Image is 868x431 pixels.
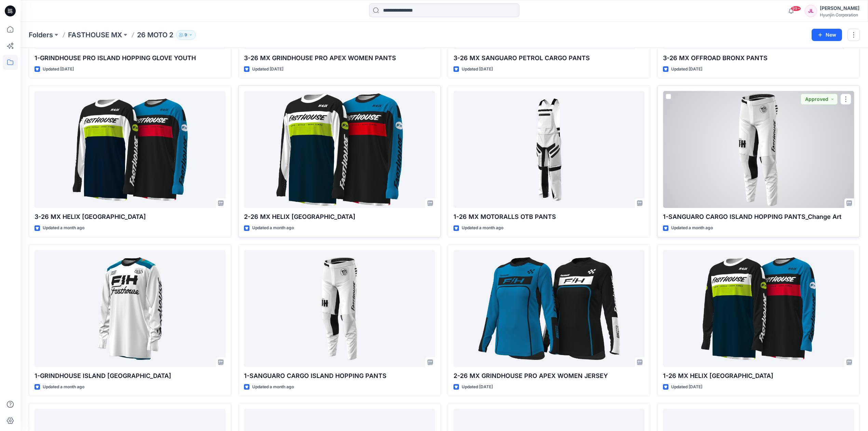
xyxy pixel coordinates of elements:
div: [PERSON_NAME] [820,4,859,12]
p: 3-26 MX GRINDHOUSE PRO APEX WOMEN PANTS [244,53,435,63]
p: 2-26 MX HELIX [GEOGRAPHIC_DATA] [244,212,435,222]
button: New [812,29,842,41]
p: Updated a month ago [43,383,84,391]
a: 1-26 MX HELIX DAYTONA JERSEY [663,250,854,367]
p: 3-26 MX OFFROAD BRONX PANTS [663,53,854,63]
p: Updated [DATE] [671,383,702,391]
p: Updated [DATE] [462,383,493,391]
p: 1-26 MX MOTORALLS OTB PANTS [453,212,645,222]
p: 3-26 MX SANGUARO PETROL CARGO PANTS [453,53,645,63]
a: 1-SANGUARO CARGO ISLAND HOPPING PANTS [244,250,435,367]
p: Updated [DATE] [462,66,493,73]
div: JL [805,5,817,17]
p: 1-SANGUARO CARGO ISLAND HOPPING PANTS [244,371,435,381]
p: 1-SANGUARO CARGO ISLAND HOPPING PANTS_Change Art [663,212,854,222]
div: Hyunjin Corporation [820,12,859,17]
p: 1-GRINDHOUSE PRO ISLAND HOPPING GLOVE YOUTH [35,53,226,63]
a: 2-26 MX GRINDHOUSE PRO APEX WOMEN JERSEY [453,250,645,367]
p: Updated [DATE] [671,66,702,73]
a: 1-GRINDHOUSE ISLAND HOPPING JERSEY [35,250,226,367]
p: 9 [185,31,187,39]
a: 1-SANGUARO CARGO ISLAND HOPPING PANTS_Change Art [663,91,854,208]
p: Updated a month ago [252,224,294,232]
p: Updated a month ago [462,224,503,232]
p: 2-26 MX GRINDHOUSE PRO APEX WOMEN JERSEY [453,371,645,381]
a: Folders [29,30,53,40]
p: 3-26 MX HELIX [GEOGRAPHIC_DATA] [35,212,226,222]
p: 26 MOTO 2 [137,30,173,40]
p: 1-26 MX HELIX [GEOGRAPHIC_DATA] [663,371,854,381]
p: Updated [DATE] [43,66,74,73]
button: 9 [176,30,196,40]
p: Updated a month ago [252,383,294,391]
span: 99+ [791,6,801,11]
p: Updated a month ago [671,224,713,232]
a: 1-26 MX MOTORALLS OTB PANTS [453,91,645,208]
p: Updated a month ago [43,224,84,232]
a: FASTHOUSE MX [68,30,122,40]
p: Updated [DATE] [252,66,283,73]
p: 1-GRINDHOUSE ISLAND [GEOGRAPHIC_DATA] [35,371,226,381]
a: 2-26 MX HELIX DAYTONA JERSEY [244,91,435,208]
a: 3-26 MX HELIX DAYTONA JERSEY [35,91,226,208]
